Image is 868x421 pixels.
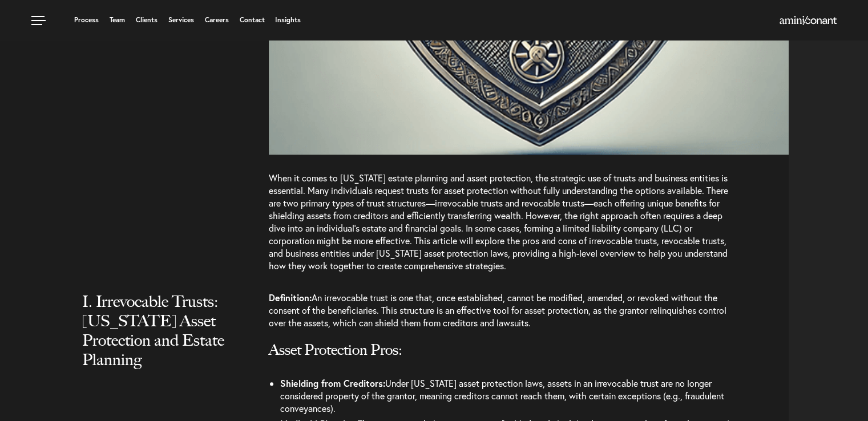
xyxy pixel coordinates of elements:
[205,17,229,23] a: Careers
[110,17,125,23] a: Team
[780,17,837,26] a: Home
[269,292,312,303] strong: Definition:
[780,16,837,25] img: Amini & Conant
[280,375,737,416] li: Under [US_STATE] asset protection laws, assets in an irrevocable trust are no longer considered p...
[280,377,385,389] strong: Shielding from Creditors:
[239,17,264,23] a: Contact
[136,17,158,23] a: Clients
[269,341,402,359] span: Asset Protection Pros:
[269,292,737,341] p: An irrevocable trust is one that, once established, cannot be modified, amended, or revoked witho...
[82,292,243,392] h2: I. Irrevocable Trusts: [US_STATE] Asset Protection and Estate Planning
[269,172,737,284] p: When it comes to [US_STATE] estate planning and asset protection, the strategic use of trusts and...
[74,17,99,23] a: Process
[275,17,301,23] a: Insights
[168,17,194,23] a: Services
